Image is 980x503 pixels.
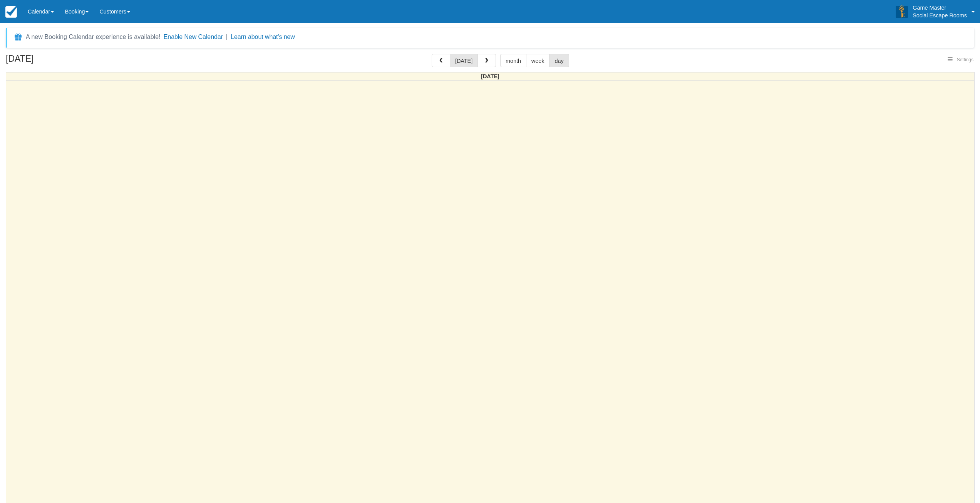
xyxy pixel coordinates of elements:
[549,54,569,67] button: day
[450,54,478,67] button: [DATE]
[26,32,161,42] div: A new Booking Calendar experience is available!
[913,12,967,19] p: Social Escape Rooms
[231,34,295,40] a: Learn about what's new
[5,6,17,18] img: checkfront-main-nav-mini-logo.png
[481,73,499,79] span: [DATE]
[226,34,228,40] span: |
[500,54,526,67] button: month
[913,4,967,12] p: Game Master
[526,54,550,67] button: week
[6,54,103,68] h2: [DATE]
[957,57,973,62] span: Settings
[164,33,223,41] button: Enable New Calendar
[896,5,908,18] img: A3
[943,54,978,66] button: Settings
